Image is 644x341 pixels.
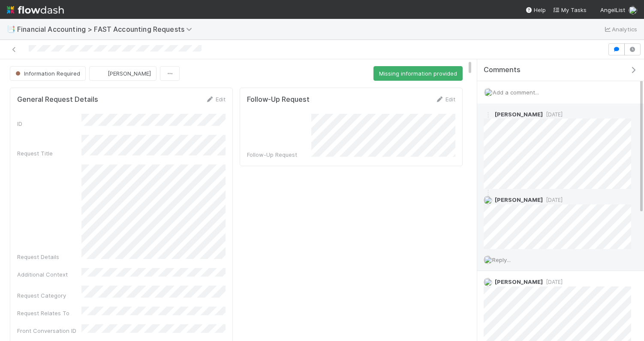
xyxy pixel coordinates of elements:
span: Add a comment... [493,89,539,96]
button: Missing information provided [373,66,463,81]
span: 📑 [7,25,15,33]
img: avatar_4aa8e4fd-f2b7-45ba-a6a5-94a913ad1fe4.png [484,196,492,204]
img: avatar_4aa8e4fd-f2b7-45ba-a6a5-94a913ad1fe4.png [484,278,492,286]
div: Follow-Up Request [247,150,311,159]
img: logo-inverted-e16ddd16eac7371096b0.svg [7,3,64,17]
img: avatar_4aa8e4fd-f2b7-45ba-a6a5-94a913ad1fe4.png [629,6,637,15]
span: Reply... [492,256,511,263]
span: [PERSON_NAME] [495,278,543,285]
span: Comments [484,66,521,74]
div: Front Conversation ID [17,326,81,335]
span: [PERSON_NAME] [108,70,151,77]
div: Request Category [17,291,81,300]
div: Additional Context [17,270,81,279]
div: ID [17,119,81,128]
span: AngelList [600,6,625,13]
a: Edit [435,96,455,103]
img: avatar_c0d2ec3f-77e2-40ea-8107-ee7bdb5edede.png [484,110,492,119]
span: [DATE] [543,197,563,203]
a: Edit [205,96,226,103]
span: [PERSON_NAME] [495,111,543,118]
a: My Tasks [553,6,587,14]
div: Request Details [17,253,81,261]
span: Financial Accounting > FAST Accounting Requests [17,25,196,33]
span: [DATE] [543,111,563,118]
span: [DATE] [543,279,563,285]
div: Help [525,6,546,14]
img: avatar_4aa8e4fd-f2b7-45ba-a6a5-94a913ad1fe4.png [484,88,493,97]
div: Request Relates To [17,309,81,317]
img: avatar_8d06466b-a936-4205-8f52-b0cc03e2a179.png [96,69,105,78]
span: [PERSON_NAME] [495,196,543,203]
div: Request Title [17,149,81,158]
img: avatar_4aa8e4fd-f2b7-45ba-a6a5-94a913ad1fe4.png [484,256,492,264]
a: Analytics [603,24,637,34]
span: My Tasks [553,6,587,13]
button: [PERSON_NAME] [89,66,156,81]
span: Information Required [14,70,80,77]
h5: Follow-Up Request [247,95,310,104]
button: Information Required [10,66,86,81]
h5: General Request Details [17,95,98,104]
